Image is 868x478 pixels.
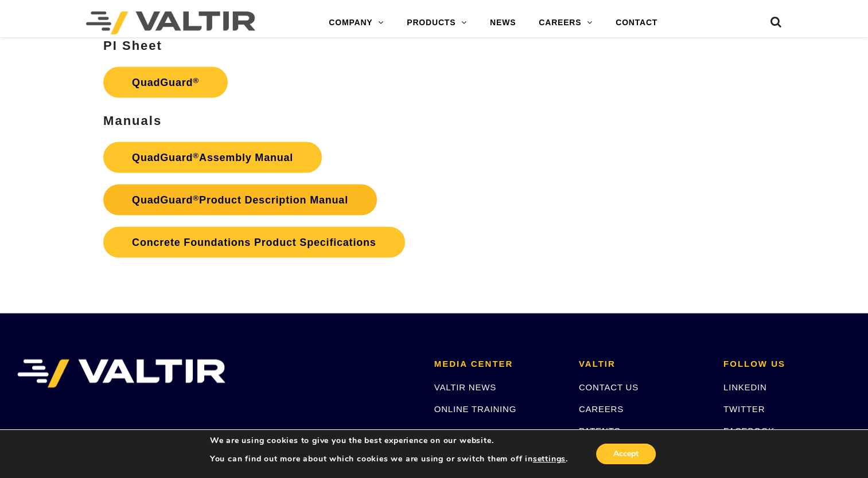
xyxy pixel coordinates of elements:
h2: FOLLOW US [723,359,851,369]
a: NEWS [478,11,527,34]
a: CAREERS [527,11,604,34]
a: CONTACT [604,11,669,34]
a: Concrete Foundations Product Specifications [103,227,404,258]
p: You can find out more about which cookies we are using or switch them off in . [210,454,568,464]
a: QuadGuard® [103,67,228,98]
a: ONLINE TRAINING [434,404,516,414]
button: Accept [596,444,656,464]
h2: VALTIR [579,359,706,369]
a: FACEBOOK [723,426,774,436]
sup: ® [193,194,199,202]
button: settings [533,454,566,464]
a: PRODUCTS [395,11,478,34]
a: QuadGuard®Product Description Manual [103,185,377,216]
p: We are using cookies to give you the best experience on our website. [210,436,568,446]
sup: ® [193,151,199,160]
a: TWITTER [723,404,765,414]
img: Valtir [86,11,255,34]
a: CAREERS [579,404,624,414]
img: VALTIR [17,359,225,388]
a: QuadGuard®Assembly Manual [103,142,322,173]
a: COMPANY [317,11,395,34]
strong: PI Sheet [103,38,162,53]
sup: ® [193,76,199,85]
a: CONTACT US [579,382,639,392]
a: LINKEDIN [723,382,767,392]
strong: Manuals [103,113,162,128]
a: PATENTS [579,426,621,436]
h2: MEDIA CENTER [434,359,562,369]
a: VALTIR NEWS [434,382,496,392]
